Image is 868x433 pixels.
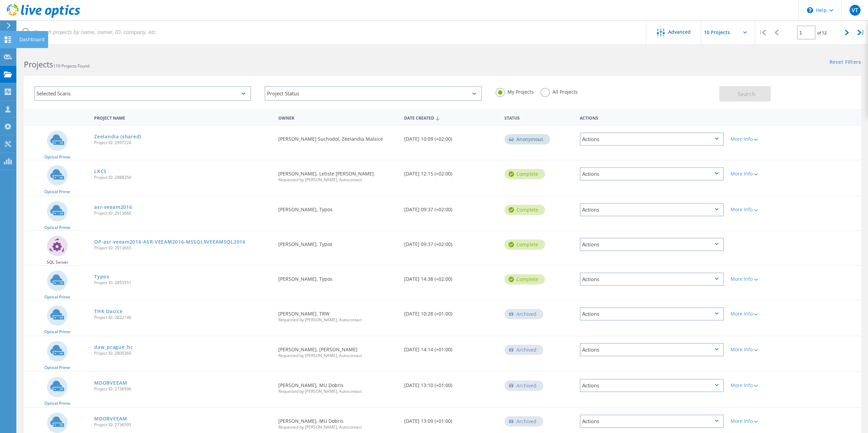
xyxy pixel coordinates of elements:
a: MDOBVEEAM [94,381,127,385]
span: Requested by [PERSON_NAME], Autocontact [278,178,397,182]
span: Advanced [668,30,691,34]
div: [DATE] 09:37 (+02:00) [401,231,501,253]
div: Actions [576,111,727,124]
div: Actions [580,133,724,146]
div: [PERSON_NAME], Letiste [PERSON_NAME] [275,160,400,189]
span: Optical Prime [44,190,70,194]
span: Project ID: 2736596 [94,387,271,391]
div: [DATE] 10:28 (+01:00) [401,300,501,323]
div: Project Name [91,111,275,124]
div: [PERSON_NAME] Suchodol, Zeelandia Malsice [275,126,400,148]
span: Optical Prime [44,366,70,370]
div: Status [501,111,576,124]
span: Project ID: 2822146 [94,315,271,320]
div: [DATE] 14:14 (+01:00) [401,336,501,359]
b: Projects [24,59,53,70]
div: Actions [580,343,724,356]
div: [DATE] 12:15 (+02:00) [401,160,501,183]
div: Actions [580,203,724,216]
span: Project ID: 2988350 [94,175,271,180]
div: Complete [504,274,545,284]
div: More Info [731,171,791,176]
span: Requested by [PERSON_NAME], Autocontact [278,354,397,358]
div: More Info [731,383,791,388]
span: Optical Prime [44,295,70,299]
div: Anonymous [504,134,550,144]
span: of 12 [817,30,827,36]
span: Project ID: 2997224 [94,141,271,145]
div: Complete [504,169,545,179]
a: OP-asr-veeam2016-ASR-VEEAM2016-MSSQL$VEEAMSQL2016 [94,239,245,244]
div: Actions [580,415,724,428]
div: More Info [731,277,791,281]
div: [PERSON_NAME], Typos [275,231,400,253]
a: Reset Filters [829,60,861,65]
div: [DATE] 13:09 (+01:00) [401,408,501,430]
div: [DATE] 09:37 (+02:00) [401,196,501,219]
a: THK Dacice [94,309,122,314]
label: My Projects [496,88,534,94]
svg: \n [807,7,813,13]
span: 119 Projects Found [53,63,89,69]
div: Actions [580,238,724,251]
span: SQL Server [47,260,68,264]
span: Requested by [PERSON_NAME], Autocontact [278,389,397,393]
a: MDOBVEEAM [94,416,127,421]
div: More Info [731,137,791,141]
div: Complete [504,239,545,250]
div: [DATE] 14:38 (+02:00) [401,266,501,288]
span: Project ID: 2736595 [94,423,271,427]
span: Project ID: 2913665 [94,246,271,250]
div: | [854,20,868,45]
div: Actions [580,273,724,286]
div: | [755,20,769,45]
span: Project ID: 2913666 [94,211,271,215]
div: More Info [731,207,791,212]
label: All Projects [541,88,578,94]
div: Complete [504,205,545,215]
span: Project ID: 2853551 [94,281,271,285]
div: More Info [731,347,791,352]
div: [DATE] 10:09 (+02:00) [401,126,501,148]
div: Actions [580,307,724,321]
a: LKCS [94,169,107,174]
div: Archived [504,416,543,427]
div: [PERSON_NAME], Typos [275,196,400,219]
span: Project ID: 2806360 [94,351,271,355]
div: [DATE] 13:10 (+01:00) [401,372,501,395]
span: Search [738,90,755,98]
input: Search projects by name, owner, ID, company, etc [17,20,647,44]
div: More Info [731,419,791,423]
a: asr-veeam2016 [94,205,132,210]
div: Archived [504,345,543,355]
span: Requested by [PERSON_NAME], Autocontact [278,425,397,429]
button: Search [719,86,771,102]
div: More Info [731,311,791,316]
div: Dashboard [19,37,45,42]
div: Archived [504,309,543,319]
div: Date Created [401,111,501,124]
span: Optical Prime [44,226,70,230]
div: [PERSON_NAME], [PERSON_NAME] [275,336,400,365]
span: Optical Prime [44,401,70,405]
div: [PERSON_NAME], MU Dobris [275,372,400,400]
div: [PERSON_NAME], Typos [275,266,400,288]
span: Optical Prime [44,155,70,159]
a: Typos [94,274,109,279]
div: Owner [275,111,400,124]
div: Archived [504,381,543,391]
div: Actions [580,379,724,392]
a: daw_prague_hc [94,345,133,350]
a: Zeelandia (shared) [94,134,141,139]
div: Actions [580,167,724,181]
span: Optical Prime [44,330,70,334]
span: Requested by [PERSON_NAME], Autocontact [278,318,397,322]
div: Selected Scans [34,86,251,101]
a: Live Optics Dashboard [7,14,80,19]
span: VT [852,7,858,13]
div: Project Status [265,86,482,101]
div: [PERSON_NAME], TRW [275,300,400,329]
